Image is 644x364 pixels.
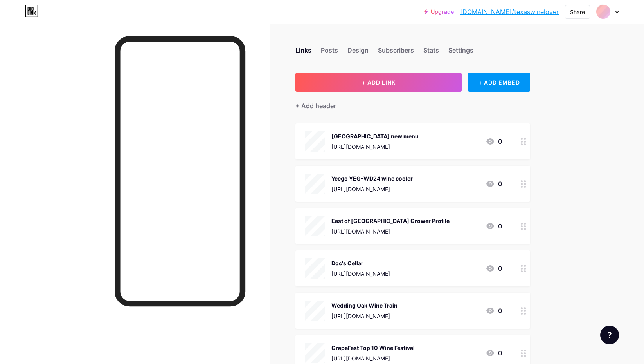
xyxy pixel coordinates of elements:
[331,301,398,310] div: Wedding Oak Wine Train
[331,217,450,225] div: East of [GEOGRAPHIC_DATA] Grower Profile
[460,7,559,16] a: [DOMAIN_NAME]/texaswinelover
[331,312,398,320] div: [URL][DOMAIN_NAME]
[486,264,502,273] div: 0
[331,344,415,352] div: GrapeFest Top 10 Wine Festival
[362,79,396,86] span: + ADD LINK
[331,354,415,362] div: [URL][DOMAIN_NAME]
[486,306,502,315] div: 0
[321,45,338,60] div: Posts
[486,221,502,231] div: 0
[331,143,419,151] div: [URL][DOMAIN_NAME]
[486,137,502,146] div: 0
[570,8,585,16] div: Share
[424,9,454,15] a: Upgrade
[347,45,369,60] div: Design
[331,227,450,235] div: [URL][DOMAIN_NAME]
[331,270,390,278] div: [URL][DOMAIN_NAME]
[295,45,311,60] div: Links
[331,174,413,183] div: Yeego YEG-WD24 wine cooler
[378,45,414,60] div: Subscribers
[448,45,473,60] div: Settings
[331,185,413,193] div: [URL][DOMAIN_NAME]
[331,132,419,140] div: [GEOGRAPHIC_DATA] new menu
[295,73,462,92] button: + ADD LINK
[295,101,336,110] div: + Add header
[486,348,502,358] div: 0
[423,45,439,60] div: Stats
[331,259,390,267] div: Doc's Cellar
[486,179,502,188] div: 0
[468,73,530,92] div: + ADD EMBED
